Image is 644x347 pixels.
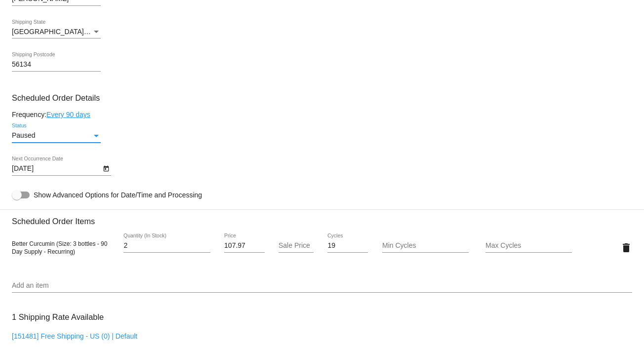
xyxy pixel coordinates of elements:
[224,242,265,250] input: Price
[123,242,210,250] input: Quantity (In Stock)
[12,131,35,139] span: Paused
[12,61,101,69] input: Shipping Postcode
[12,93,632,103] h3: Scheduled Order Details
[12,165,101,173] input: Next Occurrence Date
[34,190,202,200] span: Show Advanced Options for Date/Time and Processing
[12,28,128,36] span: [GEOGRAPHIC_DATA] | [US_STATE]
[101,163,111,173] button: Open calendar
[12,132,101,140] mat-select: Status
[12,307,104,328] h3: 1 Shipping Rate Available
[620,242,632,254] mat-icon: delete
[12,240,107,255] span: Better Curcumin (Size: 3 bottles - 90 Day Supply - Recurring)
[12,282,632,290] input: Add an item
[12,332,137,340] a: [151481] Free Shipping - US (0) | Default
[12,209,632,226] h3: Scheduled Order Items
[382,242,469,250] input: Min Cycles
[485,242,572,250] input: Max Cycles
[279,242,313,250] input: Sale Price
[12,111,632,118] div: Frequency:
[12,28,101,36] mat-select: Shipping State
[327,242,368,250] input: Cycles
[46,111,90,118] a: Every 90 days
